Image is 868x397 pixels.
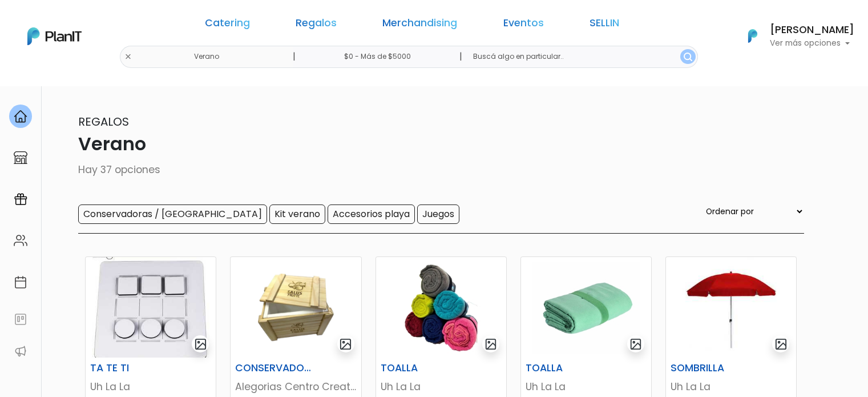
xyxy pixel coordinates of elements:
h6: [PERSON_NAME] [770,25,854,35]
img: thumb_WhatsApp_Image_2023-10-16_at_20.14.41.jpeg [666,257,796,358]
a: SELLIN [590,18,619,32]
input: Conservadoras / [GEOGRAPHIC_DATA] [78,204,267,224]
img: gallery-light [485,338,498,351]
img: gallery-light [629,338,643,351]
p: Alegorias Centro Creativo [235,379,356,394]
img: calendar-87d922413cdce8b2cf7b7f5f62616a5cf9e4887200fb71536465627b3292af00.svg [14,275,27,289]
img: search_button-432b6d5273f82d61273b3651a40e1bd1b912527efae98b1b7a1b2c0702e16a8d.svg [684,53,692,61]
img: thumb_Captura_de_pantalla_2023-09-12_131513-PhotoRoom.png [231,257,361,358]
p: Uh La La [671,379,792,394]
button: PlanIt Logo [PERSON_NAME] Ver más opciones [733,21,854,51]
h6: TA TE TI [83,362,173,374]
input: Kit verano [269,204,325,224]
p: Hay 37 opciones [64,162,804,177]
img: feedback-78b5a0c8f98aac82b08bfc38622c3050aee476f2c9584af64705fc4e61158814.svg [14,312,27,326]
input: Buscá algo en particular.. [464,46,697,68]
img: home-e721727adea9d79c4d83392d1f703f7f8bce08238fde08b1acbfd93340b81755.svg [14,110,27,123]
h6: TOALLA [519,362,609,374]
img: thumb_WhatsApp_Image_2023-05-22_at_09.03.46.jpeg [86,257,216,358]
img: gallery-light [194,338,207,351]
p: Uh La La [526,379,647,394]
p: | [459,50,462,63]
h6: CONSERVADORA [228,362,318,374]
img: partners-52edf745621dab592f3b2c58e3bca9d71375a7ef29c3b500c9f145b62cc070d4.svg [14,344,27,358]
a: Regalos [296,18,337,32]
p: Ver más opciones [770,39,854,47]
img: thumb_WhatsApp_Image_2023-10-16_at_20.11.37.jpg [521,257,651,358]
p: Uh La La [381,379,502,394]
h6: SOMBRILLA [664,362,754,374]
a: Merchandising [382,18,457,32]
p: | [293,50,296,63]
p: Regalos [64,113,804,130]
input: Juegos [417,204,459,224]
img: gallery-light [774,338,788,351]
img: people-662611757002400ad9ed0e3c099ab2801c6687ba6c219adb57efc949bc21e19d.svg [14,234,27,247]
img: PlanIt Logo [27,27,82,45]
img: gallery-light [339,338,352,351]
h6: TOALLA [374,362,464,374]
p: Verano [64,130,804,158]
input: Accesorios playa [328,204,415,224]
img: marketplace-4ceaa7011d94191e9ded77b95e3339b90024bf715f7c57f8cf31f2d8c509eaba.svg [14,151,27,165]
img: close-6986928ebcb1d6c9903e3b54e860dbc4d054630f23adef3a32610726dff6a82b.svg [124,53,132,61]
img: PlanIt Logo [740,23,765,49]
img: thumb_WhatsApp_Image_2023-10-16_at_20.09.06.jpg [376,257,506,358]
a: Eventos [503,18,544,32]
p: Uh La La [90,379,211,394]
img: campaigns-02234683943229c281be62815700db0a1741e53638e28bf9629b52c665b00959.svg [14,193,27,206]
a: Catering [205,18,250,32]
